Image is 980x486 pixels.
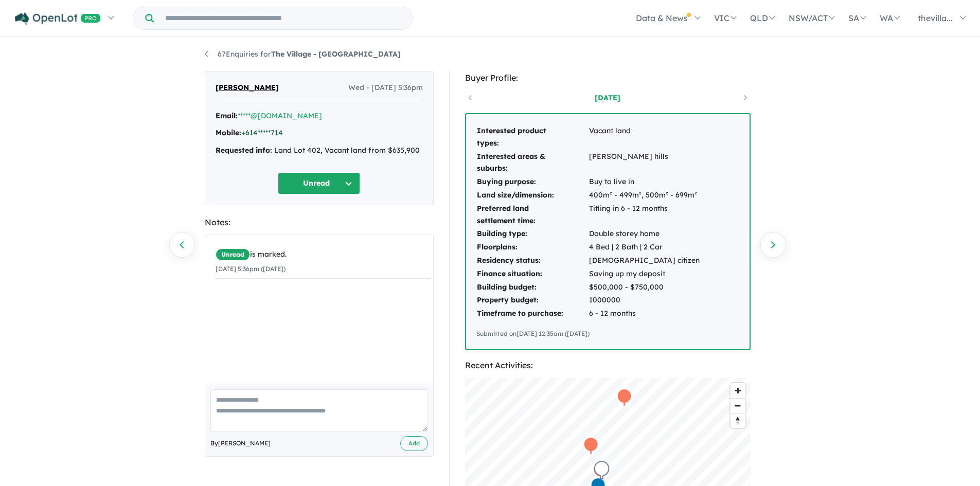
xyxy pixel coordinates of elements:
strong: Requested info: [216,146,272,155]
td: Interested product types: [476,124,589,150]
td: Titling in 6 - 12 months [589,202,700,228]
div: Buyer Profile: [465,71,751,85]
img: Openlot PRO Logo White [15,12,101,25]
div: is marked. [216,248,431,261]
small: [DATE] 5:36pm ([DATE]) [216,265,286,273]
nav: breadcrumb [205,48,776,61]
a: 67Enquiries forThe Village - [GEOGRAPHIC_DATA] [205,49,401,59]
div: Map marker [583,437,598,456]
div: Map marker [616,388,632,407]
button: Unread [278,172,360,194]
td: Land size/dimension: [476,189,589,202]
button: Zoom out [730,398,745,413]
td: Finance situation: [476,267,589,281]
td: Preferred land settlement time: [476,202,589,228]
td: Interested areas & suburbs: [476,150,589,176]
td: Vacant land [589,124,700,150]
div: Recent Activities: [465,358,751,372]
button: Add [400,436,428,451]
span: [PERSON_NAME] [216,82,279,94]
td: Saving up my deposit [589,267,700,281]
span: Zoom out [730,399,745,413]
td: 4 Bed | 2 Bath | 2 Car [589,241,700,254]
span: Unread [216,248,250,261]
div: Land Lot 402, Vacant land from $635,900 [216,145,423,157]
td: Building budget: [476,281,589,294]
td: 1000000 [589,294,700,307]
div: Map marker [594,461,609,480]
td: 400m² - 499m², 500m² - 699m² [589,189,700,202]
div: Map marker [593,462,608,481]
div: Notes: [205,215,434,229]
td: Buy to live in [589,175,700,189]
span: Reset bearing to north [730,413,745,428]
td: Timeframe to purchase: [476,307,589,320]
td: Double storey home [589,227,700,241]
strong: Mobile: [216,128,241,137]
strong: Email: [216,111,238,120]
td: Property budget: [476,294,589,307]
td: $500,000 - $750,000 [589,281,700,294]
td: [DEMOGRAPHIC_DATA] citizen [589,254,700,267]
td: Residency status: [476,254,589,267]
strong: The Village - [GEOGRAPHIC_DATA] [271,49,401,59]
span: thevilla... [918,13,953,23]
input: Try estate name, suburb, builder or developer [156,7,410,29]
a: [DATE] [564,93,651,103]
div: Submitted on [DATE] 12:35am ([DATE]) [476,329,739,339]
td: Floorplans: [476,241,589,254]
td: [PERSON_NAME] hills [589,150,700,176]
td: 6 - 12 months [589,307,700,320]
td: Buying purpose: [476,175,589,189]
button: Reset bearing to north [730,413,745,428]
span: By [PERSON_NAME] [210,438,271,448]
td: Building type: [476,227,589,241]
span: Wed - [DATE] 5:36pm [348,82,423,94]
button: Zoom in [730,383,745,398]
